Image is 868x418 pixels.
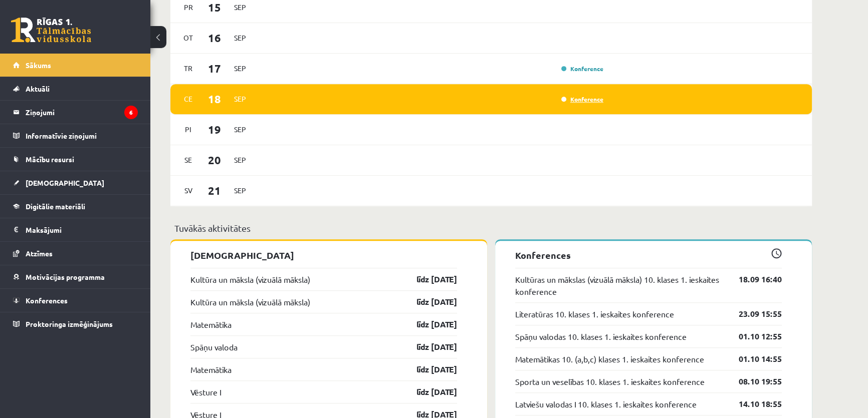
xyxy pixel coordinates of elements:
[178,91,199,107] span: Ce
[724,398,782,410] a: 14.10 18:55
[230,61,251,76] span: Sep
[724,353,782,365] a: 01.10 14:55
[13,77,138,100] a: Aktuāli
[190,273,310,285] a: Kultūra un māksla (vizuālā māksla)
[13,171,138,194] a: [DEMOGRAPHIC_DATA]
[561,95,603,103] a: Konference
[515,353,704,365] a: Matemātikas 10. (a,b,c) klases 1. ieskaites konference
[190,341,238,353] a: Spāņu valoda
[515,330,687,342] a: Spāņu valodas 10. klases 1. ieskaites konference
[174,221,808,235] p: Tuvākās aktivitātes
[26,296,68,305] span: Konferences
[515,398,697,410] a: Latviešu valodas I 10. klases 1. ieskaites konference
[26,178,104,187] span: [DEMOGRAPHIC_DATA]
[13,289,138,312] a: Konferences
[724,308,782,320] a: 23.09 15:55
[230,30,251,46] span: Sep
[199,121,230,138] span: 19
[178,30,199,46] span: Ot
[26,319,113,328] span: Proktoringa izmēģinājums
[190,386,221,398] a: Vēsture I
[13,101,138,124] a: Ziņojumi6
[26,61,51,70] span: Sākums
[230,152,251,168] span: Sep
[724,273,782,285] a: 18.09 16:40
[178,61,199,76] span: Tr
[724,330,782,342] a: 01.10 12:55
[230,122,251,137] span: Sep
[178,152,199,168] span: Se
[515,248,782,262] p: Konferences
[230,183,251,198] span: Sep
[199,182,230,199] span: 21
[26,101,138,124] legend: Ziņojumi
[26,218,138,241] legend: Maksājumi
[515,273,724,297] a: Kultūras un mākslas (vizuālā māksla) 10. klases 1. ieskaites konference
[515,375,705,387] a: Sporta un veselības 10. klases 1. ieskaites konference
[199,30,230,46] span: 16
[399,273,457,285] a: līdz [DATE]
[178,122,199,137] span: Pi
[190,363,232,375] a: Matemātika
[230,91,251,107] span: Sep
[199,91,230,107] span: 18
[199,152,230,168] span: 20
[724,375,782,387] a: 08.10 19:55
[399,341,457,353] a: līdz [DATE]
[13,242,138,265] a: Atzīmes
[399,296,457,308] a: līdz [DATE]
[399,318,457,330] a: līdz [DATE]
[26,124,138,147] legend: Informatīvie ziņojumi
[178,183,199,198] span: Sv
[13,54,138,77] a: Sākums
[515,308,674,320] a: Literatūras 10. klases 1. ieskaites konference
[26,272,105,281] span: Motivācijas programma
[399,386,457,398] a: līdz [DATE]
[124,106,138,119] i: 6
[13,195,138,218] a: Digitālie materiāli
[399,363,457,375] a: līdz [DATE]
[199,60,230,77] span: 17
[26,84,50,93] span: Aktuāli
[561,65,603,73] a: Konference
[13,218,138,241] a: Maksājumi
[13,148,138,171] a: Mācību resursi
[13,265,138,288] a: Motivācijas programma
[26,202,85,211] span: Digitālie materiāli
[190,296,310,308] a: Kultūra un māksla (vizuālā māksla)
[190,318,232,330] a: Matemātika
[13,312,138,335] a: Proktoringa izmēģinājums
[13,124,138,147] a: Informatīvie ziņojumi
[26,249,53,258] span: Atzīmes
[11,18,91,43] a: Rīgas 1. Tālmācības vidusskola
[26,155,74,164] span: Mācību resursi
[190,248,457,262] p: [DEMOGRAPHIC_DATA]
